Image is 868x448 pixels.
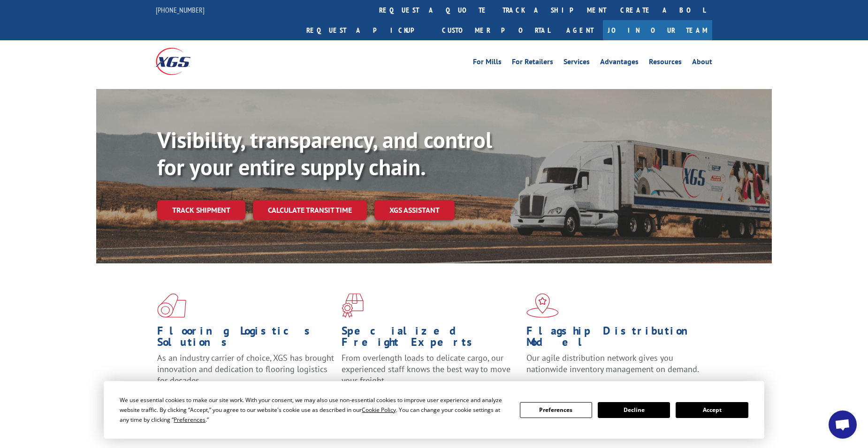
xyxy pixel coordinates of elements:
a: XGS ASSISTANT [374,200,455,220]
h1: Flooring Logistics Solutions [157,325,335,352]
a: Customer Portal [435,20,557,40]
img: xgs-icon-focused-on-flooring-red [342,293,364,318]
button: Accept [676,402,748,418]
a: [PHONE_NUMBER] [156,5,205,15]
a: Agent [557,20,603,40]
a: Services [563,58,590,68]
div: Open chat [829,411,857,439]
span: Preferences [174,416,206,424]
button: Preferences [520,402,592,418]
a: Resources [649,58,682,68]
button: Decline [598,402,670,418]
a: About [692,58,712,68]
a: For Retailers [512,58,553,68]
a: Join Our Team [603,20,712,40]
span: As an industry carrier of choice, XGS has brought innovation and dedication to flooring logistics... [157,352,334,386]
span: Our agile distribution network gives you nationwide inventory management on demand. [526,352,699,374]
a: Request a pickup [299,20,435,40]
a: For Mills [473,58,502,68]
a: Advantages [600,58,639,68]
a: Calculate transit time [253,200,367,220]
img: xgs-icon-total-supply-chain-intelligence-red [157,293,186,318]
p: From overlength loads to delicate cargo, our experienced staff knows the best way to move your fr... [342,352,519,394]
span: Cookie Policy [362,406,396,414]
div: Cookie Consent Prompt [104,381,764,439]
a: Track shipment [157,200,245,220]
h1: Specialized Freight Experts [342,325,519,352]
b: Visibility, transparency, and control for your entire supply chain. [157,125,492,181]
h1: Flagship Distribution Model [526,325,704,352]
img: xgs-icon-flagship-distribution-model-red [526,293,559,318]
div: We use essential cookies to make our site work. With your consent, we may also use non-essential ... [120,395,508,425]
